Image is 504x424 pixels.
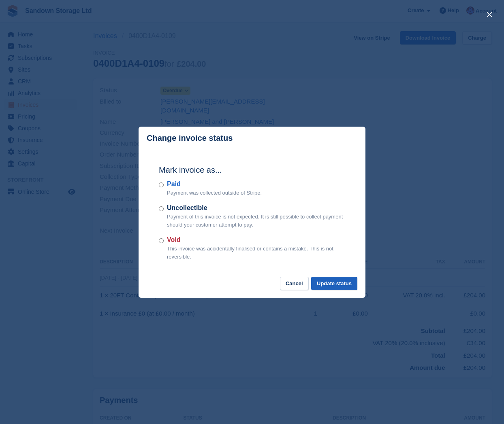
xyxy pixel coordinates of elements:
[167,189,262,197] p: Payment was collected outside of Stripe.
[159,164,345,176] h2: Mark invoice as...
[280,277,309,290] button: Cancel
[167,179,262,189] label: Paid
[167,203,345,213] label: Uncollectible
[167,213,345,229] p: Payment of this invoice is not expected. It is still possible to collect payment should your cust...
[483,8,496,21] button: close
[311,277,357,290] button: Update status
[147,134,233,143] p: Change invoice status
[167,235,345,245] label: Void
[167,245,345,261] p: This invoice was accidentally finalised or contains a mistake. This is not reversible.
